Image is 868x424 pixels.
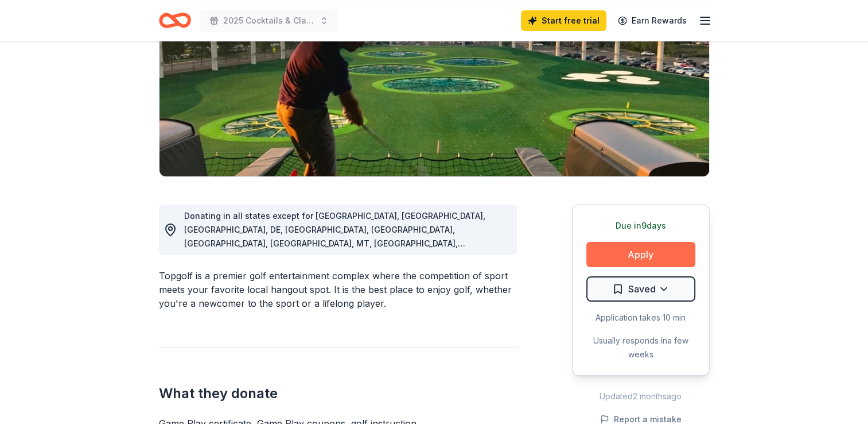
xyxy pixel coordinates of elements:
div: Topgolf is a premier golf entertainment complex where the competition of sport meets your favorit... [159,269,517,310]
a: Start free trial [521,10,606,31]
div: Updated 2 months ago [572,390,710,403]
div: Usually responds in a few weeks [586,334,695,361]
span: Saved [628,282,656,296]
h2: What they donate [159,384,517,403]
div: Due in 9 days [586,219,695,233]
button: 2025 Cocktails & Classics [200,9,338,32]
a: Earn Rewards [611,10,694,31]
a: Home [159,7,191,34]
div: Application takes 10 min [586,311,695,325]
span: Donating in all states except for [GEOGRAPHIC_DATA], [GEOGRAPHIC_DATA], [GEOGRAPHIC_DATA], DE, [G... [184,211,485,276]
button: Saved [586,276,695,302]
button: Apply [586,242,695,267]
span: 2025 Cocktails & Classics [223,14,315,28]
